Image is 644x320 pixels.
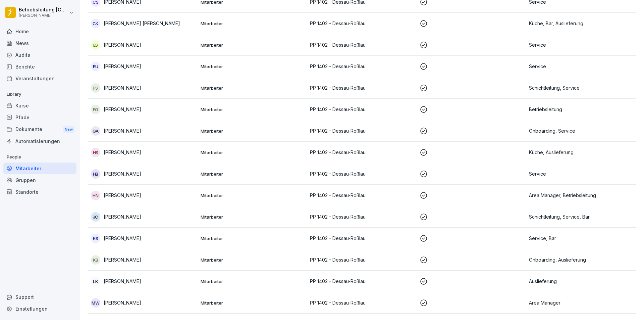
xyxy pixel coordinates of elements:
[310,84,414,91] p: PP 1402 - Dessau-Roßlau
[310,63,414,70] p: PP 1402 - Dessau-Roßlau
[201,214,305,220] p: Mitarbeiter
[529,63,633,70] p: Service
[104,170,141,177] p: [PERSON_NAME]
[201,128,305,134] p: Mitarbeiter
[104,278,141,285] p: [PERSON_NAME]
[529,256,633,263] p: Onboarding, Auslieferung
[3,73,76,84] a: Veranstaltungen
[3,26,76,37] a: Home
[310,256,414,263] p: PP 1402 - Dessau-Roßlau
[104,256,141,263] p: [PERSON_NAME]
[529,213,633,220] p: Schichtleitung, Service, Bar
[310,20,414,27] p: PP 1402 - Dessau-Roßlau
[201,85,305,91] p: Mitarbeiter
[310,170,414,177] p: PP 1402 - Dessau-Roßlau
[3,291,76,303] div: Support
[529,149,633,156] p: Küche, Auslieferung
[91,191,100,200] div: HN
[104,41,141,48] p: [PERSON_NAME]
[529,41,633,48] p: Service
[3,61,76,73] a: Berichte
[19,7,68,13] p: Betriebsleitung [GEOGRAPHIC_DATA]
[529,299,633,306] p: Area Manager
[310,299,414,306] p: PP 1402 - Dessau-Roßlau
[19,13,68,18] p: [PERSON_NAME]
[104,84,141,91] p: [PERSON_NAME]
[91,105,100,114] div: FG
[91,212,100,222] div: JC
[3,123,76,136] div: Dokumente
[91,83,100,93] div: FS
[104,127,141,134] p: [PERSON_NAME]
[310,149,414,156] p: PP 1402 - Dessau-Roßlau
[104,20,180,27] p: [PERSON_NAME] [PERSON_NAME]
[91,126,100,136] div: GA
[529,127,633,134] p: Onboarding, Service
[63,126,74,133] div: New
[310,41,414,48] p: PP 1402 - Dessau-Roßlau
[3,89,76,100] p: Library
[3,37,76,49] a: News
[104,235,141,242] p: [PERSON_NAME]
[91,169,100,179] div: HB
[529,192,633,199] p: Area Manager, Betriebsleitung
[3,135,76,147] a: Automatisierungen
[529,170,633,177] p: Service
[529,235,633,242] p: Service, Bar
[201,192,305,198] p: Mitarbeiter
[91,298,100,308] div: MW
[104,149,141,156] p: [PERSON_NAME]
[3,100,76,111] a: Kurse
[91,62,100,71] div: EU
[104,192,141,199] p: [PERSON_NAME]
[201,106,305,112] p: Mitarbeiter
[201,278,305,284] p: Mitarbeiter
[104,63,141,70] p: [PERSON_NAME]
[310,235,414,242] p: PP 1402 - Dessau-Roßlau
[91,277,100,286] div: LK
[529,278,633,285] p: Auslieferung
[91,148,100,157] div: HS
[3,174,76,186] a: Gruppen
[529,84,633,91] p: Schichtleitung, Service
[3,49,76,61] a: Audits
[310,192,414,199] p: PP 1402 - Dessau-Roßlau
[3,186,76,198] a: Standorte
[3,111,76,123] a: Pfade
[201,235,305,241] p: Mitarbeiter
[201,149,305,155] p: Mitarbeiter
[310,213,414,220] p: PP 1402 - Dessau-Roßlau
[3,303,76,315] a: Einstellungen
[104,299,141,306] p: [PERSON_NAME]
[529,106,633,113] p: Betriebsleitung
[3,163,76,174] a: Mitarbeiter
[310,106,414,113] p: PP 1402 - Dessau-Roßlau
[201,171,305,177] p: Mitarbeiter
[91,234,100,243] div: KS
[310,127,414,134] p: PP 1402 - Dessau-Roßlau
[91,255,100,265] div: KB
[201,257,305,263] p: Mitarbeiter
[201,300,305,306] p: Mitarbeiter
[3,152,76,163] p: People
[3,123,76,136] a: DokumenteNew
[529,20,633,27] p: Küche, Bar, Auslieferung
[201,20,305,27] p: Mitarbeiter
[201,42,305,48] p: Mitarbeiter
[91,19,100,28] div: CK
[91,40,100,50] div: ES
[201,63,305,70] p: Mitarbeiter
[104,213,141,220] p: [PERSON_NAME]
[104,106,141,113] p: [PERSON_NAME]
